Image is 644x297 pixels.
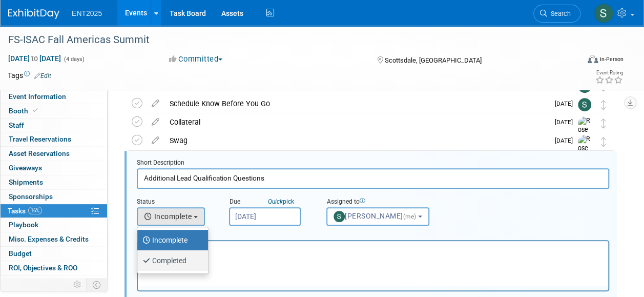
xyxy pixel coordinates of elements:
span: 1 [52,278,60,286]
button: [PERSON_NAME](me) [326,207,429,226]
span: Travel Reservations [9,135,71,143]
div: Event Rating [595,70,623,75]
span: [DATE] [555,118,578,126]
a: edit [147,99,164,108]
div: FS-ISAC Fall Americas Summit [5,31,571,49]
button: Committed [165,54,226,65]
span: Booth [9,107,40,115]
span: [DATE] [555,100,578,107]
div: Schedule Know Before You Go [164,95,549,112]
span: Attachments [9,278,60,286]
a: Staff [1,118,107,132]
span: [DATE] [555,137,578,144]
a: ROI, Objectives & ROO [1,261,107,275]
img: Stephanie Silva [578,98,591,111]
iframe: Rich Text Area [138,241,608,286]
a: Asset Reservations [1,147,107,161]
a: Sponsorships [1,190,107,204]
span: to [30,54,39,63]
i: Move task [601,118,606,128]
span: Asset Reservations [9,149,70,157]
a: Playbook [1,218,107,232]
input: Name of task or a short description [137,168,609,188]
span: [DATE] [DATE] [8,54,61,63]
div: Event Format [534,53,624,69]
a: Giveaways [1,161,107,175]
a: Event Information [1,90,107,104]
span: Playbook [9,221,38,229]
a: Travel Reservations [1,132,107,146]
span: Incomplete [144,212,192,221]
div: Assigned to [326,197,433,207]
div: In-Person [599,55,624,63]
span: Shipments [9,178,43,186]
img: Rose Bodin [578,135,593,171]
span: Budget [9,249,32,258]
a: Edit [34,72,51,80]
input: Due Date [229,207,301,226]
span: ENT2025 [72,9,102,17]
div: Swag [164,132,549,149]
span: Event Information [9,92,66,101]
i: Move task [601,100,606,110]
a: Budget [1,247,107,261]
div: Collateral [164,113,549,131]
a: Quickpick [266,197,296,206]
a: Misc. Expenses & Credits [1,232,107,246]
span: Search [547,10,571,17]
span: Scottsdale, [GEOGRAPHIC_DATA] [385,56,482,64]
i: Quick [268,198,283,205]
span: 16% [28,207,42,214]
img: ExhibitDay [8,9,59,19]
img: Format-Inperson.png [588,55,598,63]
img: Rose Bodin [578,116,593,153]
td: Tags [8,70,51,81]
a: Booth [1,104,107,118]
a: Search [533,5,580,23]
label: Completed [142,252,198,269]
td: Personalize Event Tab Strip [69,278,87,291]
div: Status [137,197,214,207]
i: Move task [601,137,606,147]
span: Staff [9,121,24,129]
a: edit [147,136,164,145]
img: Stephanie Silva [594,4,613,23]
span: ROI, Objectives & ROO [9,264,77,272]
span: Sponsorships [9,192,53,201]
span: (me) [403,213,417,220]
a: Shipments [1,175,107,189]
button: Incomplete [137,207,205,226]
a: edit [147,117,164,127]
td: Toggle Event Tabs [87,278,108,291]
span: Tasks [8,207,42,215]
a: Tasks16% [1,204,107,218]
span: [PERSON_NAME] [334,212,418,220]
span: (4 days) [63,56,85,63]
a: Attachments1 [1,275,107,289]
label: Incomplete [142,232,198,248]
span: Misc. Expenses & Credits [9,235,89,243]
div: Short Description [137,159,609,168]
div: Details [137,226,609,240]
span: Giveaways [9,164,42,172]
i: Booth reservation complete [33,108,38,113]
div: Due [229,197,311,207]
